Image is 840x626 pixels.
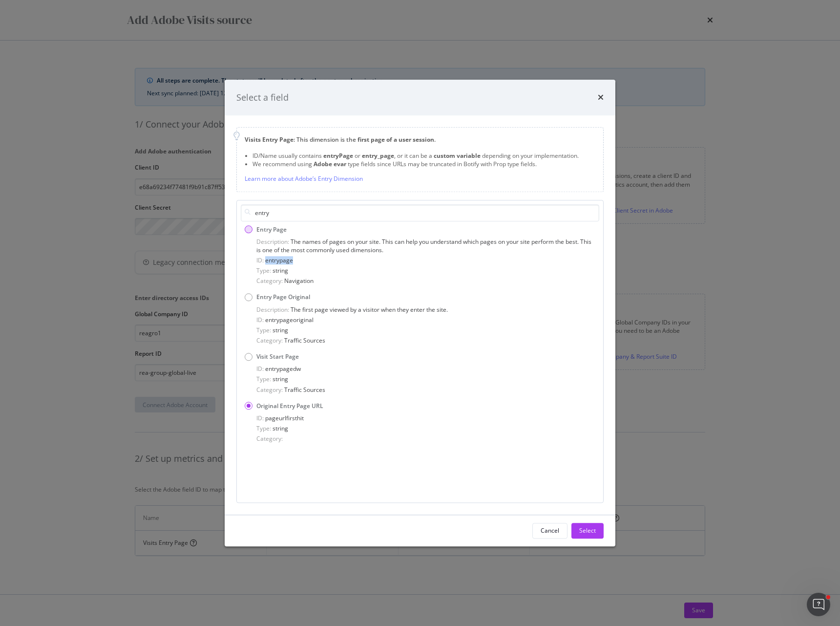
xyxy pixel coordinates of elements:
[256,424,271,432] span: Type:
[256,277,283,285] span: Category:
[256,316,264,324] span: ID:
[291,305,448,314] span: The first page viewed by a visitor when they enter the site.
[571,523,604,539] button: Select
[256,326,271,334] span: Type:
[256,225,287,234] span: Entry Page
[256,424,595,432] div: string
[256,353,299,361] span: Visit Start Page
[265,365,301,373] span: entrypagedw
[245,402,595,410] div: Original Entry Page URL
[245,173,363,184] a: Learn more about Adobe’s Entry Dimension
[256,237,591,254] span: The names of pages on your site. This can help you understand which pages on your site perform th...
[256,336,283,345] span: Category:
[256,267,595,275] div: string
[245,225,595,234] div: Entry Page
[256,237,289,246] span: Description:
[256,326,595,334] div: string
[245,136,294,144] span: Visits Entry Page
[256,267,271,275] span: Type:
[357,136,434,144] span: first page of a user session
[256,402,323,410] span: Original Entry Page URL
[323,152,353,160] span: entryPage
[265,256,293,264] span: entrypage
[252,160,579,169] div: We recommend using type fields since URLs may be truncated in Botify with Prop type fields.
[256,305,289,314] span: Description:
[532,523,567,539] button: Cancel
[265,414,304,422] span: pageurlfirsthit
[256,277,595,285] div: Navigation
[245,353,595,361] div: Visit Start Page
[252,152,579,160] div: ID/Name usually contains or , or it can be a depending on your implementation.
[256,365,264,373] span: ID:
[362,152,394,160] span: entry_page
[256,435,283,443] span: Category:
[256,293,310,302] span: Entry Page Original
[236,91,289,104] div: Select a field
[579,527,596,535] div: Select
[225,80,615,546] div: modal
[256,414,264,422] span: ID:
[245,136,595,144] div: : This dimension is the .
[256,386,595,394] div: Traffic Sources
[256,336,595,345] div: Traffic Sources
[256,256,264,264] span: ID:
[265,316,314,324] span: entrypageoriginal
[245,293,595,302] div: Entry Page Original
[256,375,271,384] span: Type:
[256,375,595,384] div: string
[241,204,599,221] input: Search
[434,152,481,160] span: custom variable
[807,593,830,616] iframe: Intercom live chat
[314,160,346,169] span: Adobe evar
[598,91,604,104] div: times
[256,386,283,394] span: Category:
[541,527,559,535] div: Cancel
